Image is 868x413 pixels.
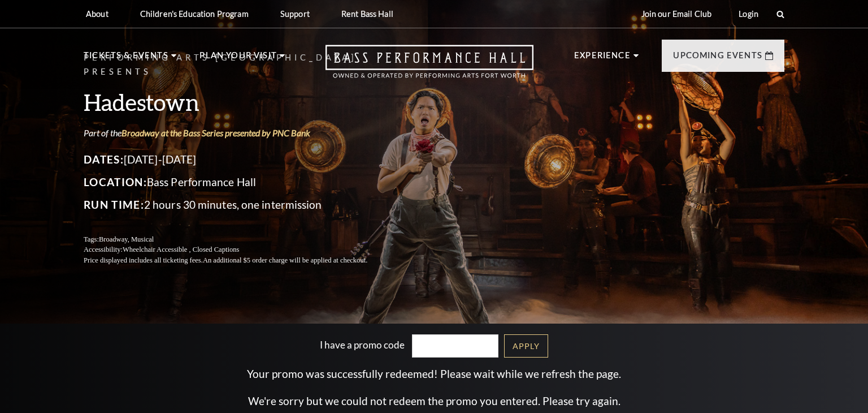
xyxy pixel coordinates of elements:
p: Price displayed includes all ticketing fees. [84,255,394,266]
h3: Hadestown [84,88,394,117]
p: Tickets & Events [84,49,168,69]
p: Tags: [84,234,394,245]
p: Upcoming Events [673,49,762,69]
span: Wheelchair Accessible , Closed Captions [123,246,239,253]
span: Run Time: [84,198,144,211]
span: An additional $5 order charge will be applied at checkout. [203,256,367,264]
p: Part of the [84,127,394,139]
span: Dates: [84,153,124,166]
p: Experience [574,49,631,69]
p: About [86,9,108,19]
p: Rent Bass Hall [341,9,393,19]
label: I have a promo code [320,339,405,351]
p: Children's Education Program [140,9,249,19]
p: Plan Your Visit [199,49,277,69]
a: Broadway at the Bass Series presented by PNC Bank [121,127,310,138]
p: Support [280,9,310,19]
p: [DATE]-[DATE] [84,150,394,169]
p: 2 hours 30 minutes, one intermission [84,196,394,214]
a: Apply [504,334,548,358]
p: Bass Performance Hall [84,173,394,191]
span: Broadway, Musical [99,235,154,243]
span: Location: [84,175,147,188]
p: Accessibility: [84,244,394,255]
